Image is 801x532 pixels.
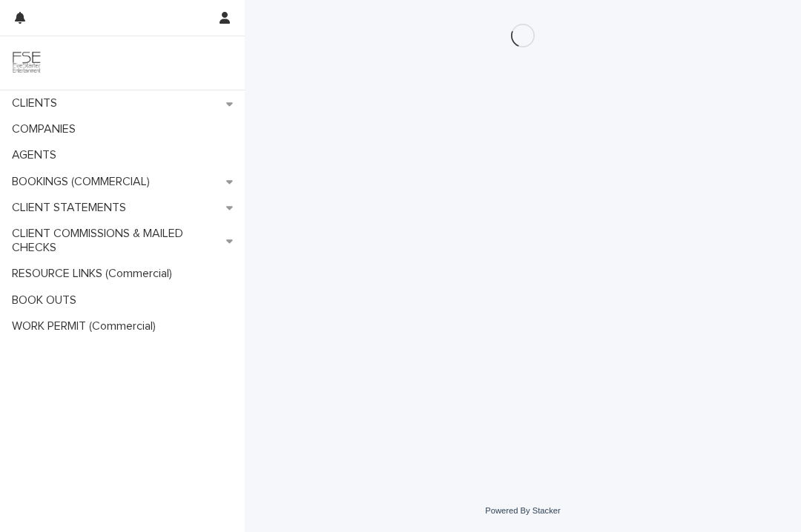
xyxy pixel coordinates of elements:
[12,48,42,78] img: 9JgRvJ3ETPGCJDhvPVA5
[6,267,184,281] p: RESOURCE LINKS (Commercial)
[6,175,162,189] p: BOOKINGS (COMMERCIAL)
[6,227,226,255] p: CLIENT COMMISSIONS & MAILED CHECKS
[6,122,88,136] p: COMPANIES
[485,506,560,515] a: Powered By Stacker
[6,201,138,215] p: CLIENT STATEMENTS
[6,96,69,110] p: CLIENTS
[6,148,68,162] p: AGENTS
[6,319,168,333] p: WORK PERMIT (Commercial)
[6,293,88,307] p: BOOK OUTS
